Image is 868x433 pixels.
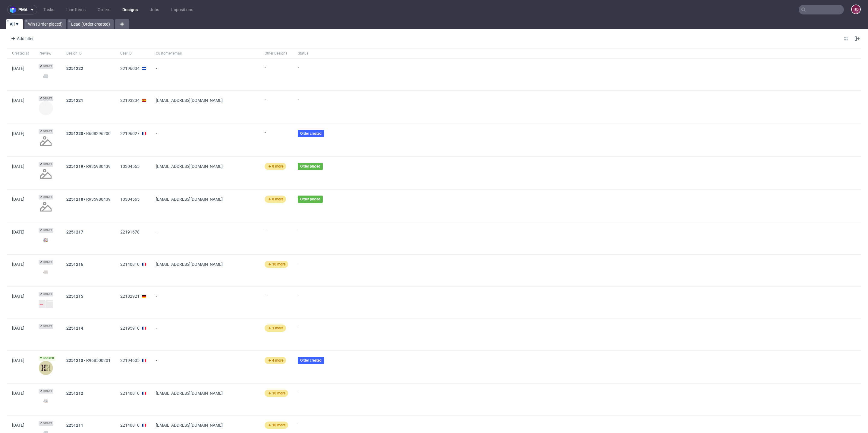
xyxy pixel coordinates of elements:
[39,389,53,394] span: Draft
[39,268,53,276] img: version_two_editor_design
[298,325,326,343] span: -
[12,326,24,331] span: [DATE]
[39,236,53,244] img: version_two_editor_design
[86,197,111,202] a: R935980439
[146,5,163,14] a: Jobs
[39,134,53,148] img: no_design.png
[66,66,83,71] a: 2251222
[18,8,27,12] span: pma
[39,96,53,101] span: Draft
[39,167,53,181] img: no_design.png
[12,423,24,428] span: [DATE]
[300,358,322,363] span: Order created
[39,72,53,80] img: version_two_editor_design.png
[39,51,57,56] span: Preview
[300,131,322,136] span: Order created
[39,292,53,297] span: Draft
[12,197,24,202] span: [DATE]
[12,98,24,103] span: [DATE]
[86,164,111,169] a: R935980439
[12,51,29,56] span: Created at
[39,162,53,167] span: Draft
[12,230,24,234] span: [DATE]
[39,356,55,361] span: Locked
[39,195,53,199] span: Draft
[120,131,140,136] span: 22196027
[156,230,255,247] span: -
[265,357,286,364] button: 4 more
[120,423,140,428] span: 22140810
[39,228,53,233] span: Draft
[265,390,288,397] button: 10 more
[119,5,141,14] a: Designs
[86,131,111,136] a: R608296200
[8,34,35,43] div: Add filter
[298,293,326,311] span: -
[265,65,288,83] span: -
[120,262,140,267] span: 22140810
[156,131,255,149] span: -
[12,66,24,71] span: [DATE]
[265,163,286,170] button: 8 more
[298,51,326,56] span: Status
[12,164,24,169] span: [DATE]
[7,5,37,14] button: pma
[298,65,326,83] span: -
[39,129,53,134] span: Draft
[156,51,255,56] span: Customer email
[66,423,83,428] a: 2251211
[156,164,223,169] span: [EMAIL_ADDRESS][DOMAIN_NAME]
[66,294,83,299] a: 2251215
[300,164,320,169] span: Order placed
[265,97,288,116] span: -
[265,422,288,429] button: 10 more
[66,51,111,56] span: Design ID
[66,131,83,136] a: 2251220
[852,5,860,14] figcaption: HD
[40,5,58,14] a: Tasks
[298,97,326,116] span: -
[120,358,140,363] span: 22194605
[120,66,140,71] span: 22196034
[298,390,326,408] span: -
[120,230,140,234] span: 22191678
[156,98,223,103] span: [EMAIL_ADDRESS][DOMAIN_NAME]
[12,391,24,396] span: [DATE]
[39,397,53,405] img: version_two_editor_design
[39,421,53,426] span: Draft
[265,325,286,332] button: 1 more
[6,19,23,29] a: All
[265,261,288,268] button: 10 more
[265,228,288,247] span: -
[120,164,140,169] span: 10304565
[156,197,223,202] span: [EMAIL_ADDRESS][DOMAIN_NAME]
[156,326,255,343] span: -
[86,358,111,363] a: R968500201
[300,197,320,202] span: Order placed
[66,326,83,331] a: 2251214
[68,19,114,29] a: Lead (Order created)
[39,260,53,265] span: Draft
[66,197,83,202] a: 2251218
[120,326,140,331] span: 22195910
[39,101,53,115] img: version_two_editor_design.png
[120,51,146,56] span: User ID
[24,19,66,29] a: Win (Order placed)
[298,261,326,279] span: -
[265,130,288,149] span: -
[156,423,223,428] span: [EMAIL_ADDRESS][DOMAIN_NAME]
[39,64,53,69] span: Draft
[66,98,83,103] a: 2251221
[39,332,53,340] img: version_two_editor_design.png
[39,300,53,308] img: version_two_editor_design
[66,358,83,363] a: 2251213
[265,293,288,311] span: -
[120,294,140,299] span: 22182921
[156,391,223,396] span: [EMAIL_ADDRESS][DOMAIN_NAME]
[94,5,114,14] a: Orders
[265,51,288,56] span: Other Designs
[12,131,24,136] span: [DATE]
[39,199,53,214] img: no_design.png
[120,391,140,396] span: 22140810
[156,294,255,311] span: -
